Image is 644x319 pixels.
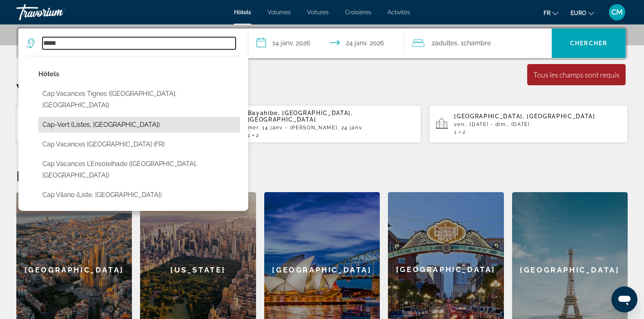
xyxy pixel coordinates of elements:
[234,9,251,16] a: Hôtels
[429,105,628,143] button: [GEOGRAPHIC_DATA], [GEOGRAPHIC_DATA]ven., [DATE] - dim., [DATE]12
[544,7,558,19] button: Changer la langue
[248,29,404,58] button: Sélectionnez la date d’arrivée et de départ
[570,10,586,16] span: EURO
[16,2,98,23] a: Travorium
[457,39,464,47] font: , 1
[223,105,421,143] button: Bayahibe, [GEOGRAPHIC_DATA], [GEOGRAPHIC_DATA]mer, 14 janv. - [PERSON_NAME], 24 janv.12
[256,133,259,138] font: 2
[611,8,623,16] span: CM
[435,39,457,47] span: Adultes
[38,156,240,183] button: Sélectionnez l’hôtel : Cap Vacances l’Ensoleihade (Montpellier, FR)
[388,9,410,16] a: Activités
[248,110,353,123] span: Bayahibe, [GEOGRAPHIC_DATA], [GEOGRAPHIC_DATA]
[570,7,594,19] button: Changer de devise
[38,137,240,152] button: Sélectionner l’hôtel : Cap Vacances La Chapelle des Bois (FR)
[606,4,628,21] button: Menu utilisateur
[544,10,550,16] span: Fr
[267,9,291,16] a: Volumes
[464,39,491,47] span: Chambre
[16,168,628,184] h2: Destinations en vedette
[345,9,371,16] a: Croisières
[16,80,628,97] p: Vos recherches récentes
[432,39,435,47] font: 2
[38,187,240,203] button: Sélectionnez l’hôtel : Cap Vilano (List, DE)
[38,117,240,133] button: Sélectionnez l’hôtel : Cap Verde (Liste, DE)
[38,86,240,113] button: Sélectionnez l’hôtel : Cap vacances Tignes (Tignes, FR)
[248,125,415,131] p: mer, 14 janv. - [PERSON_NAME], 24 janv.
[533,70,619,79] div: Tous les champs sont requis
[404,29,552,58] button: Voyageurs : 2 adultes, 0 enfants
[611,286,637,312] iframe: Bouton de lancement de la fenêtre de messagerie
[454,129,457,135] font: 1
[570,40,607,47] span: Chercher
[18,29,626,58] div: Widget de recherche
[248,133,251,138] font: 1
[42,37,236,49] input: Rechercher une destination hôtelière
[552,29,626,58] button: Rechercher
[38,69,240,80] p: Options d’hôtel
[307,9,329,16] a: Voitures
[454,122,621,127] p: ven., [DATE] - dim., [DATE]
[18,56,248,211] div: Résultats de recherche de destination
[16,105,215,143] button: [GEOGRAPHIC_DATA], [GEOGRAPHIC_DATA] (PUJ)mer, 14 janv. - [PERSON_NAME], 24 janv.12
[454,113,595,120] span: [GEOGRAPHIC_DATA], [GEOGRAPHIC_DATA]
[463,129,466,135] font: 2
